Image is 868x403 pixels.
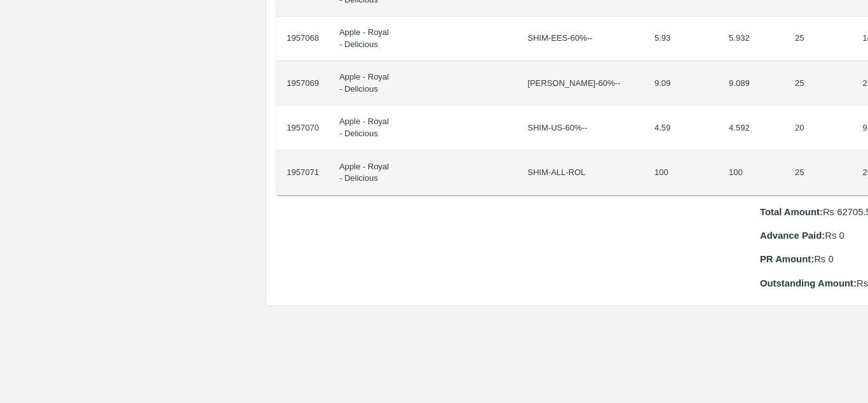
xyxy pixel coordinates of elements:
[517,61,644,106] td: [PERSON_NAME]-60%--
[644,151,719,195] td: 100
[719,106,785,150] td: 4.592
[719,151,785,195] td: 100
[329,17,402,61] td: Apple - Royal - Delicious
[760,278,857,288] b: Outstanding Amount:
[785,61,852,106] td: 25
[644,17,719,61] td: 5.93
[719,17,785,61] td: 5.932
[644,106,719,150] td: 4.59
[329,106,402,150] td: Apple - Royal - Delicious
[276,106,329,150] td: 1957070
[517,17,644,61] td: SHIM-EES-60%--
[760,230,825,241] b: Advance Paid:
[785,106,852,150] td: 20
[719,61,785,106] td: 9.089
[276,61,329,106] td: 1957069
[329,151,402,195] td: Apple - Royal - Delicious
[276,17,329,61] td: 1957068
[644,61,719,106] td: 9.09
[760,207,823,217] b: Total Amount:
[785,151,852,195] td: 25
[760,254,814,264] b: PR Amount:
[517,106,644,150] td: SHIM-US-60%--
[329,61,402,106] td: Apple - Royal - Delicious
[517,151,644,195] td: SHIM-ALL-ROL
[785,17,852,61] td: 25
[276,151,329,195] td: 1957071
